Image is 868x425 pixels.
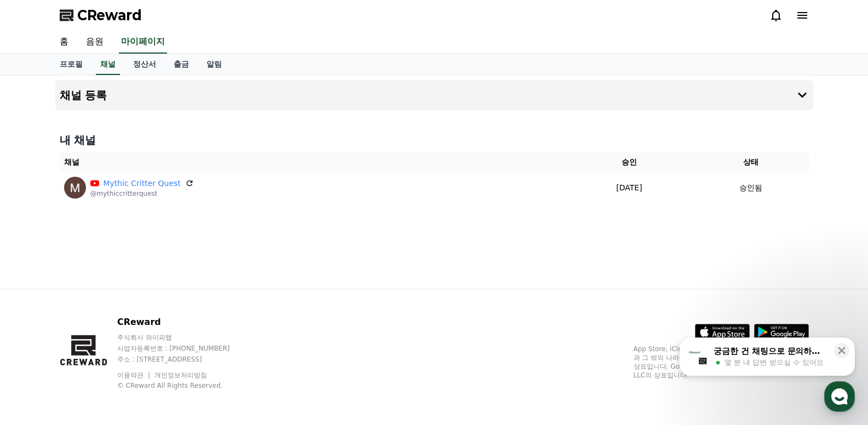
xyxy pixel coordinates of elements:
p: App Store, iCloud, iCloud Drive 및 iTunes Store는 미국과 그 밖의 나라 및 지역에서 등록된 Apple Inc.의 서비스 상표입니다. Goo... [634,345,809,380]
th: 채널 [60,152,566,172]
p: 주식회사 와이피랩 [117,333,251,342]
a: 음원 [77,31,112,54]
a: Mythic Critter Quest [104,178,181,189]
h4: 채널 등록 [60,89,107,101]
p: [DATE] [570,182,688,194]
th: 승인 [566,152,692,172]
a: 이용약관 [117,371,152,379]
button: 채널 등록 [55,80,813,110]
h4: 내 채널 [60,132,809,148]
a: 마이페이지 [119,31,167,54]
p: 주소 : [STREET_ADDRESS] [117,355,251,364]
a: 정산서 [124,54,165,75]
a: 채널 [96,54,120,75]
p: © CReward All Rights Reserved. [117,381,251,390]
p: @mythiccritterquest [90,189,194,198]
a: 출금 [165,54,198,75]
p: 사업자등록번호 : [PHONE_NUMBER] [117,344,251,353]
a: 알림 [198,54,231,75]
p: CReward [117,316,251,329]
a: 프로필 [51,54,91,75]
p: 승인됨 [739,182,762,194]
th: 상태 [693,152,809,172]
a: CReward [60,7,142,24]
a: 홈 [51,31,77,54]
span: CReward [77,7,142,24]
a: 개인정보처리방침 [154,371,207,379]
img: Mythic Critter Quest [64,177,86,199]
